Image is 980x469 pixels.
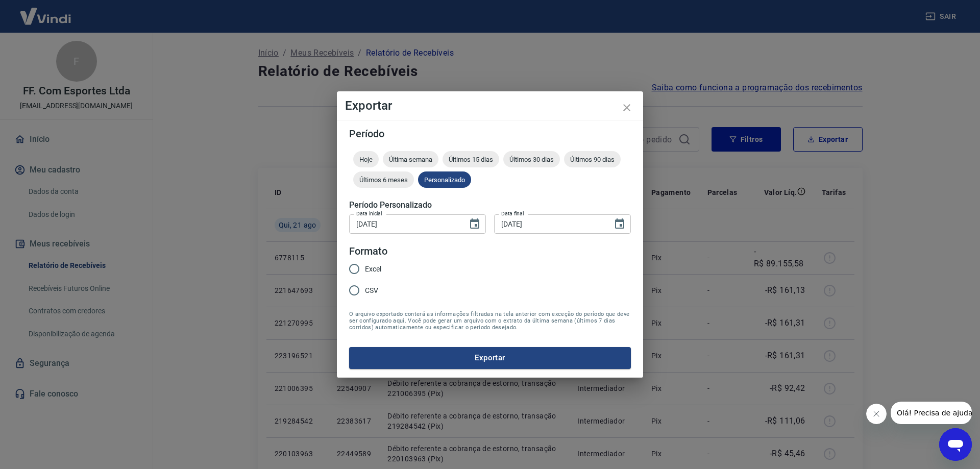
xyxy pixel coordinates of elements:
[418,171,471,188] div: Personalizado
[443,156,499,163] span: Últimos 15 dias
[503,156,560,163] span: Últimos 30 dias
[609,214,630,234] button: Choose date, selected date is 21 de ago de 2025
[6,7,86,15] span: Olá! Precisa de ajuda?
[349,214,460,233] input: DD/MM/YYYY
[349,347,631,368] button: Exportar
[365,285,378,296] span: CSV
[353,176,414,184] span: Últimos 6 meses
[866,404,887,424] iframe: Fechar mensagem
[418,176,471,184] span: Personalizado
[356,210,382,217] label: Data inicial
[383,156,438,163] span: Última semana
[349,129,631,139] h5: Período
[349,200,631,210] h5: Período Personalizado
[353,171,414,188] div: Últimos 6 meses
[464,214,485,234] button: Choose date, selected date is 21 de ago de 2025
[353,156,379,163] span: Hoje
[939,428,972,461] iframe: Botão para abrir a janela de mensagens
[891,402,972,424] iframe: Mensagem da empresa
[383,151,438,167] div: Última semana
[615,95,639,120] button: close
[349,244,387,259] legend: Formato
[345,100,635,112] h4: Exportar
[503,151,560,167] div: Últimos 30 dias
[365,264,381,275] span: Excel
[564,151,621,167] div: Últimos 90 dias
[443,151,499,167] div: Últimos 15 dias
[501,210,524,217] label: Data final
[353,151,379,167] div: Hoje
[564,156,621,163] span: Últimos 90 dias
[349,311,631,331] span: O arquivo exportado conterá as informações filtradas na tela anterior com exceção do período que ...
[494,214,605,233] input: DD/MM/YYYY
